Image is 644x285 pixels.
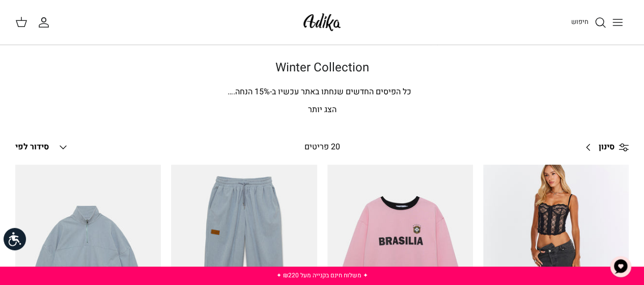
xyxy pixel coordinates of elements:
[255,86,264,98] span: 15
[15,136,69,159] button: סידור לפי
[300,10,344,34] img: Adika IL
[571,16,606,29] a: חיפוש
[246,141,398,154] div: 20 פריטים
[15,103,629,117] p: הצג יותר
[15,61,629,75] h1: Winter Collection
[599,141,614,154] span: סינון
[38,16,54,29] a: החשבון שלי
[270,86,411,98] span: כל הפיסים החדשים שנחתו באתר עכשיו ב-
[228,86,270,98] span: % הנחה.
[578,135,629,160] a: סינון
[15,141,49,153] span: סידור לפי
[571,17,589,27] span: חיפוש
[276,271,368,280] a: ✦ משלוח חינם בקנייה מעל ₪220 ✦
[606,11,629,34] button: Toggle menu
[605,251,636,282] button: צ'אט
